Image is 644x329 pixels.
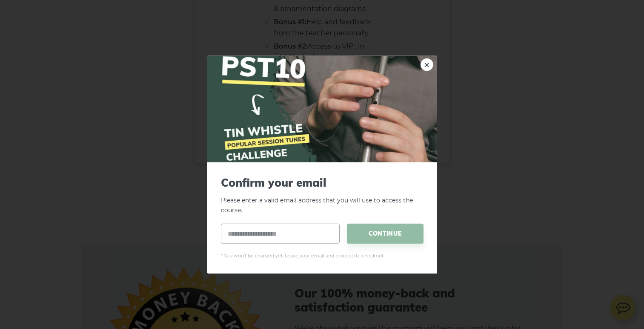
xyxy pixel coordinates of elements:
[221,176,424,215] p: Please enter a valid email address that you will use to access the course.
[421,58,433,71] a: ×
[221,252,424,260] span: * You won't be charged yet. Leave your email and proceed to checkout.
[347,223,424,243] span: CONTINUE
[207,56,437,162] img: Tin Whistle Improver Course
[221,176,424,189] span: Confirm your email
